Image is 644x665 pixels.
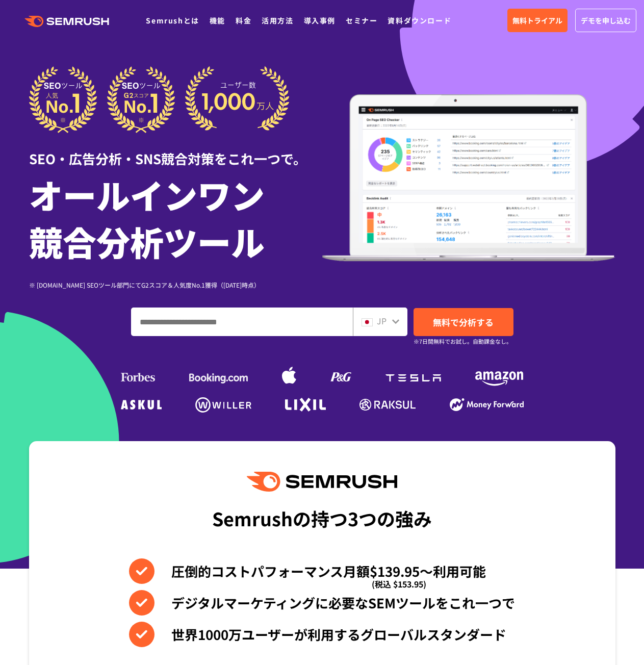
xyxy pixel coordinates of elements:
[262,15,293,25] a: 活用方法
[132,308,352,336] input: ドメイン、キーワードまたはURLを入力してください
[433,316,494,328] span: 無料で分析する
[304,15,336,25] a: 導入事例
[146,15,199,25] a: Semrushとは
[29,133,322,168] div: SEO・広告分析・SNS競合対策をこれ一つで。
[129,558,515,584] li: 圧倒的コストパフォーマンス月額$139.95〜利用可能
[29,171,322,265] h1: オールインワン 競合分析ツール
[210,15,225,25] a: 機能
[507,9,568,32] a: 無料トライアル
[388,15,451,25] a: 資料ダウンロード
[414,337,512,346] small: ※7日間無料でお試し。自動課金なし。
[247,472,397,492] img: Semrush
[236,15,251,25] a: 料金
[575,9,636,32] a: デモを申し込む
[346,15,377,25] a: セミナー
[129,590,515,616] li: デジタルマーケティングに必要なSEMツールをこれ一つで
[129,622,515,647] li: 世界1000万ユーザーが利用するグローバルスタンダード
[212,499,432,537] div: Semrushの持つ3つの強み
[512,15,562,26] span: 無料トライアル
[29,280,322,290] div: ※ [DOMAIN_NAME] SEOツール部門にてG2スコア＆人気度No.1獲得（[DATE]時点）
[377,315,387,327] span: JP
[581,15,631,26] span: デモを申し込む
[414,308,513,336] a: 無料で分析する
[372,571,426,597] span: (税込 $153.95)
